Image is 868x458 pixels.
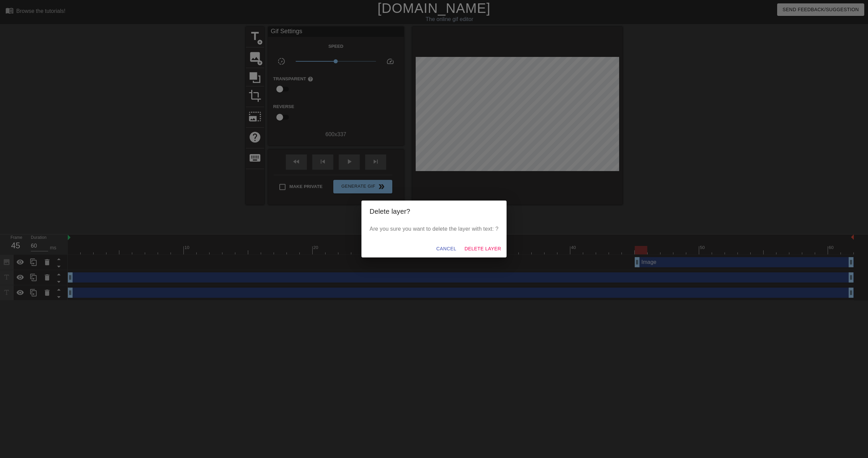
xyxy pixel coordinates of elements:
h2: Delete layer? [370,206,498,217]
span: Delete Layer [465,245,501,253]
p: Are you sure you want to delete the layer with text: ? [370,225,498,233]
button: Delete Layer [462,243,504,255]
span: Cancel [436,245,456,253]
button: Cancel [434,243,459,255]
